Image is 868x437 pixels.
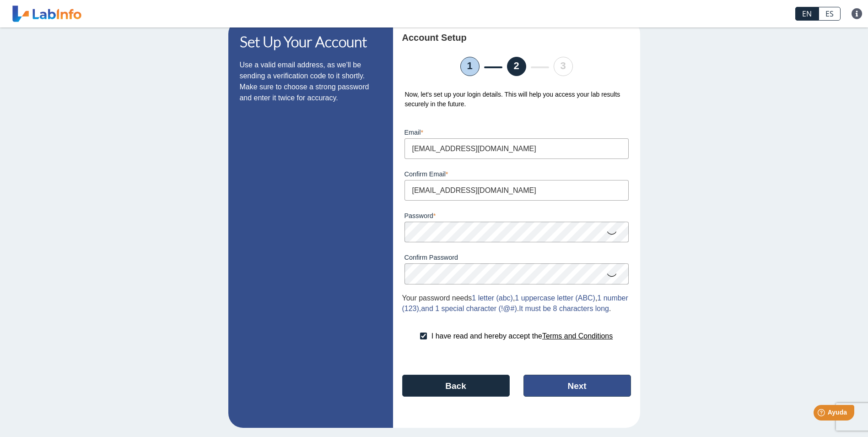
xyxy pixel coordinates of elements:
[402,294,472,302] span: Your password needs
[402,294,628,313] span: 1 number (123),
[404,254,629,261] label: Confirm Password
[402,375,510,397] button: Back
[460,57,480,76] li: 1
[240,33,382,50] h1: Set Up Your Account
[431,332,542,340] span: I have read and hereby accept the
[795,7,819,21] a: EN
[515,294,595,302] span: 1 uppercase letter (ABC)
[404,170,629,178] label: Confirm Email
[519,305,609,312] span: It must be 8 characters long
[787,401,858,427] iframe: Help widget launcher
[554,57,573,76] li: 3
[421,305,517,312] span: and 1 special character (!@#)
[404,212,629,219] label: Password
[523,375,631,397] button: Next
[404,180,629,201] input: Confirm Email
[542,332,613,340] a: Terms and Conditions
[402,293,631,315] div: , , . .
[402,90,631,109] div: Now, let's set up your login details. This will help you access your lab results securely in the ...
[404,138,629,159] input: Email
[819,7,841,21] a: ES
[240,60,382,104] p: Use a valid email address, as we'll be sending a verification code to it shortly. Make sure to ch...
[404,129,629,136] label: Email
[472,294,513,302] span: 1 letter (abc)
[507,57,526,76] li: 2
[402,32,579,43] h4: Account Setup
